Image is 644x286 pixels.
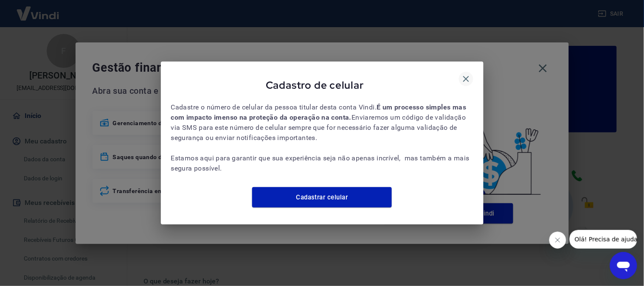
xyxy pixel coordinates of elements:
iframe: Fechar mensagem [549,232,566,249]
a: Cadastrar celular [252,187,392,207]
iframe: Botão para abrir a janela de mensagens [610,252,637,279]
span: Cadastro de celular [171,79,459,92]
iframe: Mensagem da empresa [570,230,637,249]
span: Cadastre o número de celular da pessoa titular desta conta Vindi. Enviaremos um código de validaç... [171,102,473,174]
span: Olá! Precisa de ajuda? [5,6,71,13]
b: É um processo simples mas com impacto imenso na proteção da operação na conta. [171,103,468,121]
